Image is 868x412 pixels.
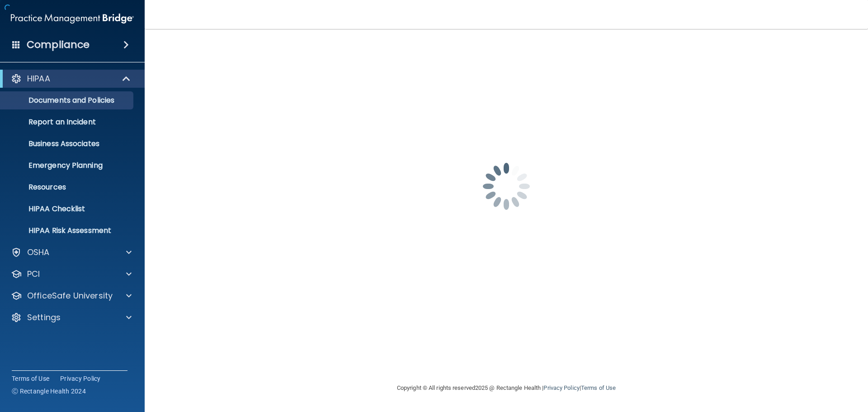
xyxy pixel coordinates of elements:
p: Settings [27,312,61,323]
p: OfficeSafe University [27,290,113,301]
img: spinner.e123f6fc.gif [461,141,552,232]
p: HIPAA Checklist [6,204,129,213]
a: HIPAA [11,73,131,84]
p: Emergency Planning [6,161,129,170]
a: PCI [11,269,132,279]
p: OSHA [27,247,50,258]
h4: Compliance [27,38,90,51]
span: Ⓒ Rectangle Health 2024 [12,387,86,396]
a: Privacy Policy [60,374,101,383]
a: OSHA [11,247,132,258]
p: PCI [27,269,40,279]
p: HIPAA Risk Assessment [6,226,129,235]
a: Terms of Use [12,374,49,383]
p: HIPAA [27,73,50,84]
p: Documents and Policies [6,96,129,105]
img: PMB logo [11,9,134,28]
a: Terms of Use [581,384,616,391]
iframe: Drift Widget Chat Controller [712,348,857,384]
p: Report an Incident [6,118,129,127]
p: Resources [6,183,129,192]
a: Privacy Policy [543,384,579,391]
a: OfficeSafe University [11,290,132,301]
a: Settings [11,312,132,323]
div: Copyright © All rights reserved 2025 @ Rectangle Health | | [341,374,671,403]
p: Business Associates [6,139,129,148]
